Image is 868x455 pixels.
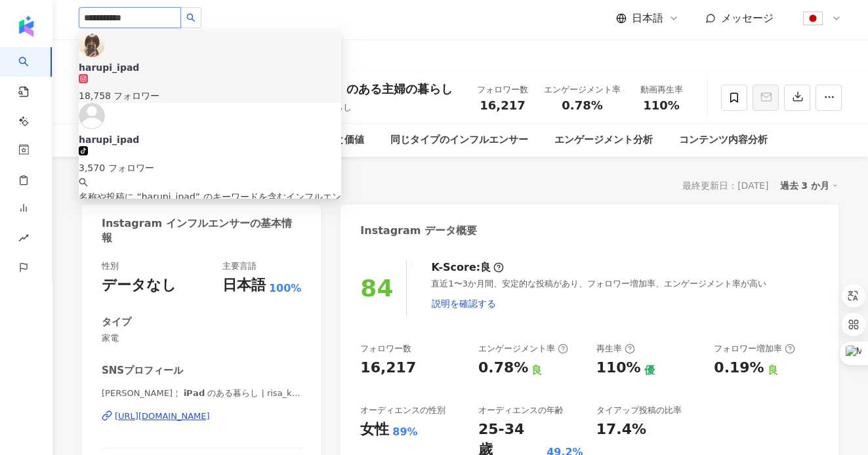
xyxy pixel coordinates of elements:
div: K-Score : [431,260,504,275]
span: [PERSON_NAME]￤ 𝗶𝗣𝗮𝗱 のある暮らし | risa_k92 [102,387,301,399]
div: エンゲージメント率 [478,343,568,355]
img: KOL Avatar [79,31,105,57]
div: 良 [768,363,778,378]
div: 84 [360,275,393,302]
div: タイアップ投稿の比率 [596,405,682,416]
span: rise [18,225,29,254]
div: [URL][DOMAIN_NAME] [115,410,210,422]
span: 説明を確認する [432,298,496,309]
div: コンテンツ内容分析 [679,132,768,148]
div: タイプ [102,315,131,329]
div: 日本語 [222,275,266,296]
div: フォロワー数 [477,83,528,96]
div: 動画再生率 [636,83,686,96]
div: オーディエンスの年齢 [478,405,564,416]
div: 良 [531,363,542,378]
div: 0.19% [714,358,764,378]
div: 110% [596,358,641,378]
span: メッセージ [721,12,774,24]
span: search [79,178,88,187]
div: フォロワー増加率 [714,343,795,355]
div: 0.78% [478,358,528,378]
div: 性別 [102,260,119,272]
div: エンゲージメント分析 [554,132,653,148]
div: 主要言語 [222,260,257,272]
span: 110% [643,99,680,112]
img: flag-Japan-800x800.png [800,6,825,31]
div: 最終更新日：[DATE] [682,180,768,191]
div: Instagram データ概要 [360,224,477,238]
button: 説明を確認する [431,290,497,317]
span: 16,217 [480,98,525,112]
img: KOL Avatar [79,103,105,129]
div: 再生率 [596,343,635,355]
div: オーディエンスの性別 [360,405,445,416]
span: harupi_ipad [142,191,196,202]
div: 優 [644,363,655,378]
div: 3,570 フォロワー [79,161,341,175]
a: [URL][DOMAIN_NAME] [102,410,301,422]
span: 日本語 [632,11,663,26]
span: 100% [269,281,301,296]
a: search [18,47,45,189]
div: 過去 3 か月 [780,177,839,194]
div: 18,758 フォロワー [79,89,341,103]
div: 名称や投稿に “ ” のキーワードを含むインフルエンサー [79,189,341,204]
div: harupi_ipad [79,61,341,74]
span: 0.78% [562,99,602,112]
div: 17.4% [596,420,646,440]
div: 16,217 [360,358,416,378]
div: harupi_ipad [79,133,341,146]
div: SNSプロフィール [102,364,183,378]
div: 良 [480,260,491,275]
div: 女性 [360,420,389,440]
div: Instagram インフルエンサーの基本情報 [102,216,295,246]
img: logo icon [16,16,37,37]
div: 同じタイプのインフルエンサー [390,132,528,148]
div: 89% [392,425,417,439]
div: 直近1〜3か月間、安定的な投稿があり、フォロワー増加率、エンゲージメント率が高い [431,278,819,316]
span: search [186,13,196,22]
div: エンゲージメント率 [544,83,621,96]
div: フォロワー数 [360,343,411,355]
div: データなし [102,275,176,296]
span: 家電 [102,332,301,344]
